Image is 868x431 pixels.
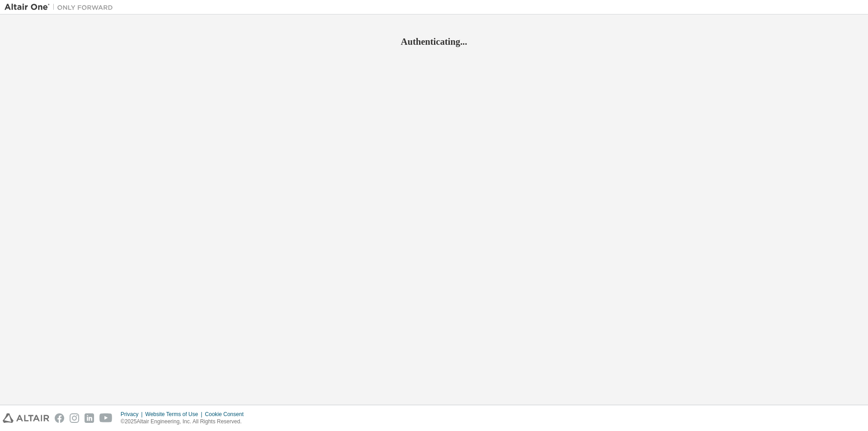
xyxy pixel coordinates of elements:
[121,411,145,418] div: Privacy
[3,413,49,423] img: altair_logo.svg
[85,413,94,423] img: linkedin.svg
[99,413,113,423] img: youtube.svg
[70,413,79,423] img: instagram.svg
[145,411,205,418] div: Website Terms of Use
[5,36,863,47] h2: Authenticating...
[55,413,64,423] img: facebook.svg
[205,411,249,418] div: Cookie Consent
[121,418,249,426] p: © 2025 Altair Engineering, Inc. All Rights Reserved.
[5,3,118,12] img: Altair One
